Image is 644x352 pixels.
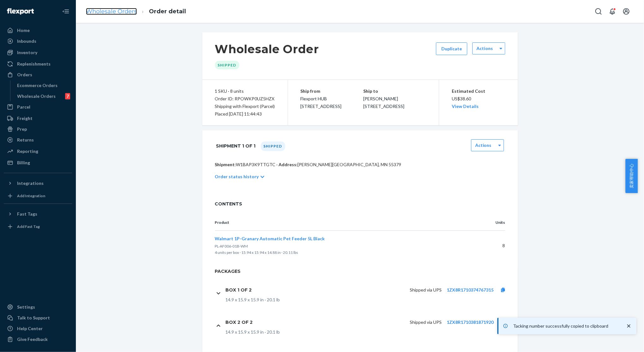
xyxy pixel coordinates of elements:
a: Orders [4,70,72,80]
button: Duplicate [436,42,467,55]
span: CONTENTS [215,201,505,207]
span: PL-AF006-01B-WM [215,244,248,248]
button: Open Search Box [592,5,605,18]
a: 1ZX8R1710381871920 [447,319,494,325]
p: Shipped via UPS [410,287,442,293]
a: Order detail [149,8,186,15]
span: Flexport HUB [STREET_ADDRESS] [301,96,342,109]
div: Freight [17,115,33,122]
a: Inbounds [4,36,72,46]
a: 1ZX8R1710374767315 [447,287,494,292]
a: View Details [452,104,479,109]
div: Integrations [17,180,44,186]
label: Actions [476,45,493,52]
p: Order status history [215,173,259,180]
a: Replenishments [4,59,72,69]
span: Address: [279,162,298,167]
div: Shipped [261,141,285,151]
p: Product [215,220,469,225]
button: Integrations [4,178,72,188]
div: 1 SKU · 8 units [215,87,275,95]
a: Inventory [4,47,72,58]
div: Placed [DATE] 11:44:43 [215,110,275,118]
a: Wholesale Orders [86,8,137,15]
div: Add Fast Tag [17,224,40,229]
h1: Box 2 of 2 [225,319,253,325]
button: Fast Tags [4,209,72,219]
a: Parcel [4,102,72,112]
div: Billing [17,160,30,166]
h1: Wholesale Order [215,42,319,56]
div: Reporting [17,148,38,154]
h2: Packages [202,268,518,280]
div: Parcel [17,104,30,110]
a: Freight [4,113,72,123]
span: Walmart 1P-Granary Automatic Pet Feeder 5L Black [215,236,325,241]
div: Inbounds [17,38,36,44]
a: Home [4,25,72,35]
button: Walmart 1P-Granary Automatic Pet Feeder 5L Black [215,236,325,242]
svg: close toast [626,323,632,329]
div: Fast Tags [17,211,37,217]
div: Orders [17,72,32,78]
a: Help Center [4,324,72,334]
img: Flexport logo [7,8,34,15]
p: W1BAP3K9TTGTC · [PERSON_NAME][GEOGRAPHIC_DATA], MN 55379 [215,161,505,168]
p: 4 units per box · 15.94 x 15.94 x 14.88 in · 20.11 lbs [215,249,469,256]
button: Open notifications [606,5,619,18]
p: 8 [479,242,505,249]
button: 卖家帮助中心 [625,159,638,193]
p: Tacking number successfully copied to clipboard [513,323,619,329]
h1: Shipment 1 of 1 [216,139,256,153]
div: Help Center [17,325,43,332]
a: Talk to Support [4,313,72,323]
p: Shipping with Flexport (Parcel) [215,103,275,110]
ol: breadcrumbs [81,2,191,21]
div: 7 [65,93,70,99]
div: 14.9 x 15.9 x 15.9 in · 20.1 lb [225,329,513,335]
div: Home [17,27,30,34]
div: Give Feedback [17,336,48,343]
div: US$38.60 [452,87,505,110]
a: Add Integration [4,191,72,201]
div: Talk to Support [17,315,50,321]
button: Give Feedback [4,334,72,344]
button: Close Navigation [59,5,72,18]
div: 14.9 x 15.9 x 15.9 in · 20.1 lb [225,297,513,303]
div: Shipped [215,61,239,69]
a: Returns [4,135,72,145]
div: Add Integration [17,193,45,198]
span: Shipment: [215,162,236,167]
div: Order ID: RPOWKP0UZ5HZX [215,95,275,103]
a: Ecommerce Orders [14,80,72,91]
p: Estimated Cost [452,87,505,95]
a: Prep [4,124,72,134]
p: Ship from [301,87,364,95]
div: Returns [17,137,34,143]
a: Reporting [4,146,72,156]
a: Add Fast Tag [4,222,72,232]
p: Units [479,220,505,225]
a: Settings [4,302,72,312]
p: Shipped via UPS [410,319,442,325]
span: [PERSON_NAME] [STREET_ADDRESS] [363,96,404,109]
p: Ship to [363,87,426,95]
div: Wholesale Orders [17,93,56,99]
label: Actions [475,142,492,148]
button: Open account menu [620,5,633,18]
div: Settings [17,304,35,310]
h1: Box 1 of 2 [225,287,252,293]
div: Inventory [17,49,37,56]
div: Replenishments [17,61,51,67]
a: Billing [4,158,72,168]
div: Prep [17,126,27,132]
a: Wholesale Orders7 [14,91,72,101]
div: Ecommerce Orders [17,82,58,89]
